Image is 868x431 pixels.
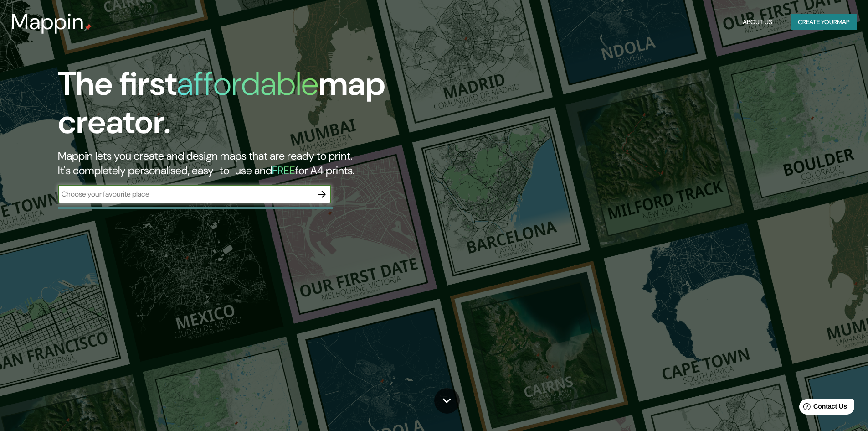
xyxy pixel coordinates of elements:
h1: affordable [177,62,318,105]
h2: Mappin lets you create and design maps that are ready to print. It's completely personalised, eas... [58,149,492,178]
button: Create yourmap [791,14,857,31]
img: mappin-pin [84,24,92,31]
h1: The first map creator. [58,65,492,149]
input: Choose your favourite place [58,189,313,199]
h3: Mappin [11,9,84,35]
h5: FREE [272,163,295,177]
iframe: Help widget launcher [787,395,858,421]
button: About Us [739,14,776,31]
